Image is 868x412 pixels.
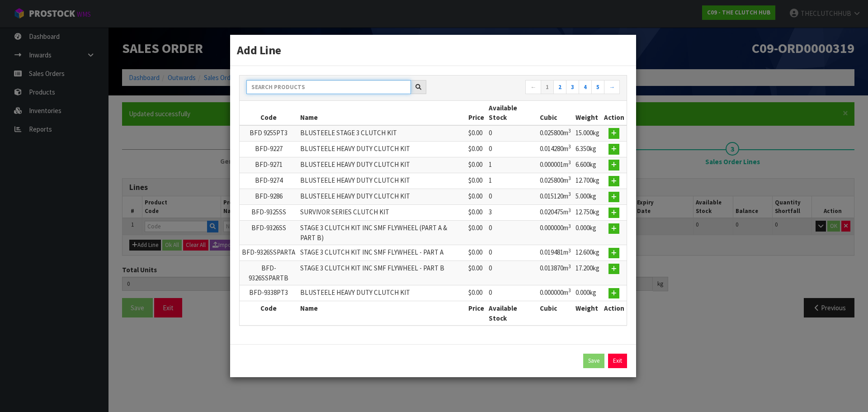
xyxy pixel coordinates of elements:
[298,261,466,285] td: STAGE 3 CLUTCH KIT INC SMF FLYWHEEL - PART B
[573,301,602,325] th: Weight
[298,101,466,125] th: Name
[486,157,538,173] td: 1
[568,207,571,213] sup: 3
[298,221,466,245] td: STAGE 3 CLUTCH KIT INC SMF FLYWHEEL (PART A & PART B)
[240,101,298,125] th: Code
[591,80,604,95] a: 5
[486,301,538,325] th: Available Stock
[240,157,298,173] td: BFD-9271
[573,189,602,205] td: 5.000kg
[538,189,573,205] td: 0.015120m
[240,245,298,261] td: BFD-9326SSPARTA
[573,141,602,157] td: 6.350kg
[573,221,602,245] td: 0.000kg
[466,301,486,325] th: Price
[608,354,627,368] a: Exit
[466,189,486,205] td: $0.00
[298,125,466,142] td: BLUSTEELE STAGE 3 CLUTCH KIT
[466,141,486,157] td: $0.00
[298,157,466,173] td: BLUSTEELE HEAVY DUTY CLUTCH KIT
[573,173,602,189] td: 12.700kg
[538,301,573,325] th: Cubic
[538,261,573,285] td: 0.013870m
[573,125,602,142] td: 15.000kg
[486,125,538,142] td: 0
[240,125,298,142] td: BFD 9255PT3
[568,143,571,150] sup: 3
[568,175,571,181] sup: 3
[568,159,571,166] sup: 3
[538,141,573,157] td: 0.014280m
[568,247,571,254] sup: 3
[240,301,298,325] th: Code
[573,285,602,301] td: 0.000kg
[538,245,573,261] td: 0.019481m
[573,245,602,261] td: 12.600kg
[538,205,573,221] td: 0.020475m
[240,261,298,285] td: BFD-9326SSPARTB
[298,285,466,301] td: BLUSTEELE HEAVY DUTY CLUTCH KIT
[240,221,298,245] td: BFD-9326SS
[486,189,538,205] td: 0
[583,354,604,368] button: Save
[240,141,298,157] td: BFD-9227
[568,128,571,134] sup: 3
[466,221,486,245] td: $0.00
[240,189,298,205] td: BFD-9286
[298,141,466,157] td: BLUSTEELE HEAVY DUTY CLUTCH KIT
[466,125,486,142] td: $0.00
[538,173,573,189] td: 0.025800m
[486,101,538,125] th: Available Stock
[568,223,571,229] sup: 3
[573,157,602,173] td: 6.600kg
[240,173,298,189] td: BFD-9274
[602,301,627,325] th: Action
[466,245,486,261] td: $0.00
[486,221,538,245] td: 0
[486,245,538,261] td: 0
[486,173,538,189] td: 1
[466,101,486,125] th: Price
[246,80,411,94] input: Search products
[298,301,466,325] th: Name
[298,245,466,261] td: STAGE 3 CLUTCH KIT INC SMF FLYWHEEL - PART A
[538,125,573,142] td: 0.025800m
[486,261,538,285] td: 0
[573,205,602,221] td: 12.750kg
[466,285,486,301] td: $0.00
[466,261,486,285] td: $0.00
[602,101,627,125] th: Action
[486,285,538,301] td: 0
[553,80,566,95] a: 2
[298,173,466,189] td: BLUSTEELE HEAVY DUTY CLUTCH KIT
[538,157,573,173] td: 0.000001m
[525,80,541,95] a: ←
[541,80,554,95] a: 1
[486,205,538,221] td: 3
[573,101,602,125] th: Weight
[237,42,629,58] h3: Add Line
[604,80,620,95] a: →
[486,141,538,157] td: 0
[440,80,620,96] nav: Page navigation
[573,261,602,285] td: 17.200kg
[538,285,573,301] td: 0.000000m
[298,189,466,205] td: BLUSTEELE HEAVY DUTY CLUTCH KIT
[568,263,571,270] sup: 3
[466,157,486,173] td: $0.00
[466,173,486,189] td: $0.00
[466,205,486,221] td: $0.00
[568,191,571,197] sup: 3
[298,205,466,221] td: SURVIVOR SERIES CLUTCH KIT
[240,285,298,301] td: BFD-9338PT3
[240,205,298,221] td: BFD-9325SS
[579,80,592,95] a: 4
[538,221,573,245] td: 0.000000m
[566,80,579,95] a: 3
[538,101,573,125] th: Cubic
[568,287,571,294] sup: 3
